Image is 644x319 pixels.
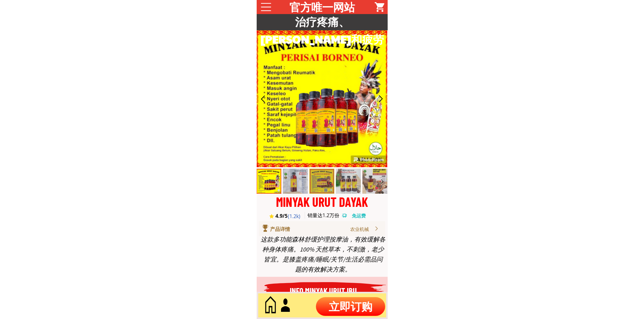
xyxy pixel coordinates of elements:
div: 这款多功能森林舒缓护理按摩油，有效缓解各种身体疼痛。100% 天然草本，不刺激，老少皆宜。是膝盖疼痛/睡眠/关节/生活必需品问题的有效解决方案。 [261,234,385,274]
h3: 治疗疼痛、[PERSON_NAME]和疲劳 [257,13,388,48]
div: MINYAK URUT DAYAK [257,195,388,208]
h3: 免运费 [352,212,369,219]
h3: 销量达1.2万份 [307,212,341,219]
h3: INFO MINYAK URUT IBU [PERSON_NAME] [272,284,375,311]
p: 立即订购 [316,297,385,316]
div: 产品详情 [270,225,298,233]
h3: (1.2k) [288,213,304,220]
h3: 4.9/5 [275,212,289,219]
div: 农业机械 [350,225,374,233]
